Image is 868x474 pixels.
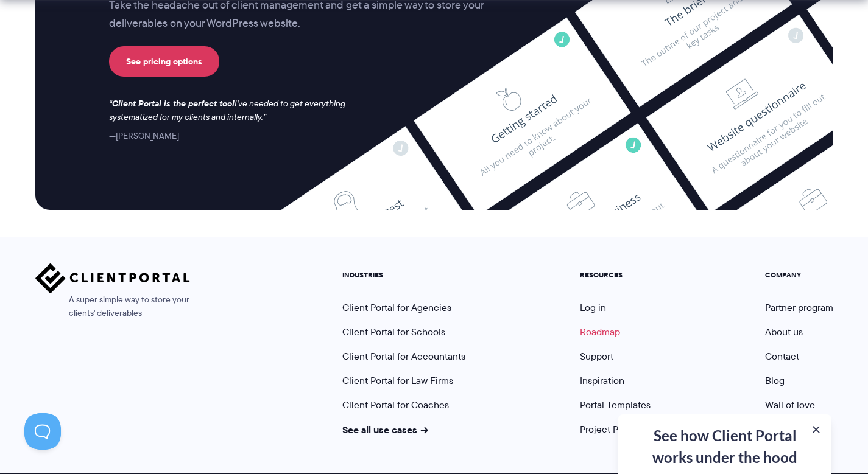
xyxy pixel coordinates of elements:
p: I've needed to get everything systematized for my clients and internally. [109,97,358,124]
h5: COMPANY [765,271,833,279]
a: Client Portal for Coaches [342,398,449,412]
span: A super simple way to store your clients' deliverables [35,293,190,320]
a: Client Portal for Accountants [342,349,465,363]
a: Support [580,349,613,363]
h5: RESOURCES [580,271,651,279]
a: Portal Templates [580,398,651,412]
a: Project Pack [580,422,646,436]
cite: [PERSON_NAME] [109,130,179,142]
a: Client Portal for Schools [342,325,445,339]
a: Log in [580,301,606,315]
a: Wall of love [765,398,815,412]
a: Contact [765,349,799,363]
a: Inspiration [580,374,624,388]
a: Partner program [765,301,833,315]
iframe: Toggle Customer Support [24,413,61,450]
strong: Client Portal is the perfect tool [112,97,235,110]
a: Client Portal for Agencies [342,301,451,315]
a: Client Portal for Law Firms [342,374,453,388]
a: See pricing options [109,46,219,77]
a: Blog [765,374,785,388]
a: Roadmap [580,325,620,339]
h5: INDUSTRIES [342,271,465,279]
a: About us [765,325,803,339]
a: See all use cases [342,422,429,437]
